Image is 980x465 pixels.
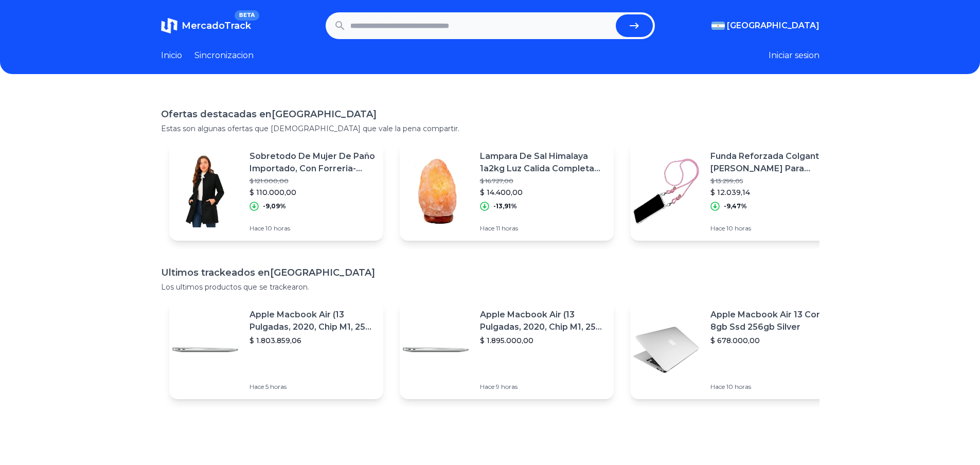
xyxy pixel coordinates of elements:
button: [GEOGRAPHIC_DATA] [711,20,819,32]
p: $ 121.000,00 [250,177,375,185]
p: $ 1.803.859,06 [250,335,375,346]
p: -9,47% [724,202,747,210]
p: Hace 11 horas [480,224,605,233]
h1: Ultimos trackeados en [GEOGRAPHIC_DATA] [161,265,819,280]
img: MercadoTrack [161,17,177,34]
p: $ 1.895.000,00 [480,335,605,346]
p: Hace 10 horas [710,383,836,391]
p: Sobretodo De Mujer De Paño Importado, Con Forreria- Marron [250,150,375,175]
a: Featured imageLampara De Sal Himalaya 1a2kg Luz Calida Completa Fen Shui$ 16.727,00$ 14.400,00-13... [400,142,614,241]
img: Featured image [630,314,702,386]
p: $ 110.000,00 [250,187,375,198]
a: Featured imageApple Macbook Air (13 Pulgadas, 2020, Chip M1, 256 Gb De Ssd, 8 Gb De Ram) - Plata$... [169,300,383,399]
a: Inicio [161,49,182,62]
span: MercadoTrack [182,20,251,31]
p: $ 16.727,00 [480,177,605,185]
p: Apple Macbook Air (13 Pulgadas, 2020, Chip M1, 256 Gb De Ssd, 8 Gb De Ram) - Plata [250,309,375,333]
p: Apple Macbook Air (13 Pulgadas, 2020, Chip M1, 256 Gb De Ssd, 8 Gb De Ram) - Plata [480,309,605,333]
p: Lampara De Sal Himalaya 1a2kg Luz Calida Completa Fen Shui [480,150,605,175]
h1: Ofertas destacadas en [GEOGRAPHIC_DATA] [161,107,819,121]
p: $ 14.400,00 [480,187,605,198]
p: Hace 10 horas [250,224,375,233]
p: Hace 10 horas [710,224,836,233]
p: Funda Reforzada Colgante [PERSON_NAME] Para Motorola [710,150,836,175]
button: Iniciar sesion [769,49,819,62]
img: Argentina [711,22,725,30]
p: -9,09% [263,202,286,210]
a: MercadoTrackBETA [161,17,251,34]
p: Los ultimos productos que se trackearon. [161,282,819,292]
img: Featured image [169,155,241,227]
p: Hace 9 horas [480,383,605,391]
p: $ 13.299,05 [710,177,836,185]
a: Featured imageFunda Reforzada Colgante [PERSON_NAME] Para Motorola$ 13.299,05$ 12.039,14-9,47%Hac... [630,142,844,241]
img: Featured image [400,314,472,386]
img: Featured image [400,155,472,227]
p: Estas son algunas ofertas que [DEMOGRAPHIC_DATA] que vale la pena compartir. [161,123,819,134]
p: $ 12.039,14 [710,187,836,198]
a: Featured imageSobretodo De Mujer De Paño Importado, Con Forreria- Marron$ 121.000,00$ 110.000,00-... [169,142,383,241]
span: [GEOGRAPHIC_DATA] [727,20,819,32]
p: Apple Macbook Air 13 Core I5 8gb Ssd 256gb Silver [710,309,836,333]
p: $ 678.000,00 [710,335,836,346]
p: Hace 5 horas [250,383,375,391]
img: Featured image [169,314,241,386]
a: Featured imageApple Macbook Air (13 Pulgadas, 2020, Chip M1, 256 Gb De Ssd, 8 Gb De Ram) - Plata$... [400,300,614,399]
p: -13,91% [493,202,517,210]
img: Featured image [630,155,702,227]
span: BETA [235,10,259,21]
a: Featured imageApple Macbook Air 13 Core I5 8gb Ssd 256gb Silver$ 678.000,00Hace 10 horas [630,300,844,399]
a: Sincronizacion [194,49,254,62]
